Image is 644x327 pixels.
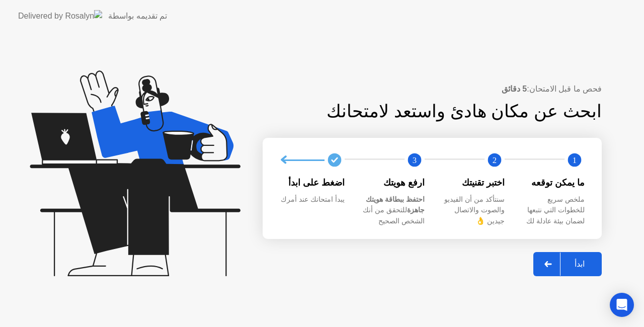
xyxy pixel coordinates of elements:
[361,194,425,227] div: للتحقق من أنك الشخص الصحيح
[361,176,425,189] div: ارفع هويتك
[366,195,425,214] b: احتفظ ببطاقة هويتك جاهزة
[573,155,577,165] text: 1
[263,83,602,95] div: فحص ما قبل الامتحان:
[281,176,345,189] div: اضغط على ابدأ
[560,259,599,269] div: ابدأ
[263,98,602,125] div: ابحث عن مكان هادئ واستعد لامتحانك
[533,252,602,276] button: ابدأ
[281,194,345,205] div: يبدأ امتحانك عند أمرك
[18,10,102,22] img: Delivered by Rosalyn
[493,155,497,165] text: 2
[108,10,167,22] div: تم تقديمه بواسطة
[413,155,417,165] text: 3
[441,176,505,189] div: اختبر تقنيتك
[521,176,585,189] div: ما يمكن توقعه
[441,194,505,227] div: سنتأكد من أن الفيديو والصوت والاتصال جيدين 👌
[610,293,634,317] div: Open Intercom Messenger
[521,194,585,227] div: ملخص سريع للخطوات التي نتبعها لضمان بيئة عادلة لك
[502,85,527,93] b: 5 دقائق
